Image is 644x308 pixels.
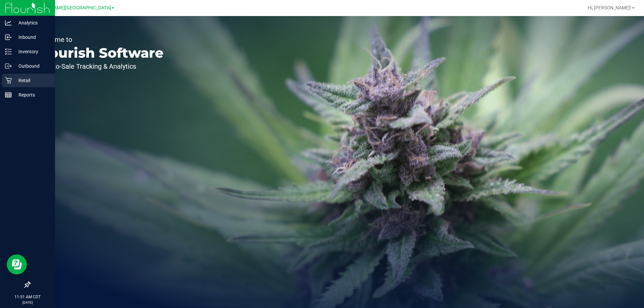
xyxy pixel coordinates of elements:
[12,62,52,70] p: Outbound
[12,33,52,41] p: Inbound
[22,5,111,11] span: Ft [PERSON_NAME][GEOGRAPHIC_DATA]
[12,48,52,56] p: Inventory
[5,34,12,41] inline-svg: Inbound
[12,91,52,99] p: Reports
[5,48,12,55] inline-svg: Inventory
[5,63,12,69] inline-svg: Outbound
[36,63,164,70] p: Seed-to-Sale Tracking & Analytics
[7,254,27,274] iframe: Resource center
[5,19,12,26] inline-svg: Analytics
[12,76,52,84] p: Retail
[588,5,631,10] span: Hi, [PERSON_NAME]!
[36,46,164,60] p: Flourish Software
[12,19,52,27] p: Analytics
[36,36,164,43] p: Welcome to
[5,91,12,98] inline-svg: Reports
[3,294,52,300] p: 11:51 AM CDT
[3,300,52,305] p: [DATE]
[5,77,12,84] inline-svg: Retail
